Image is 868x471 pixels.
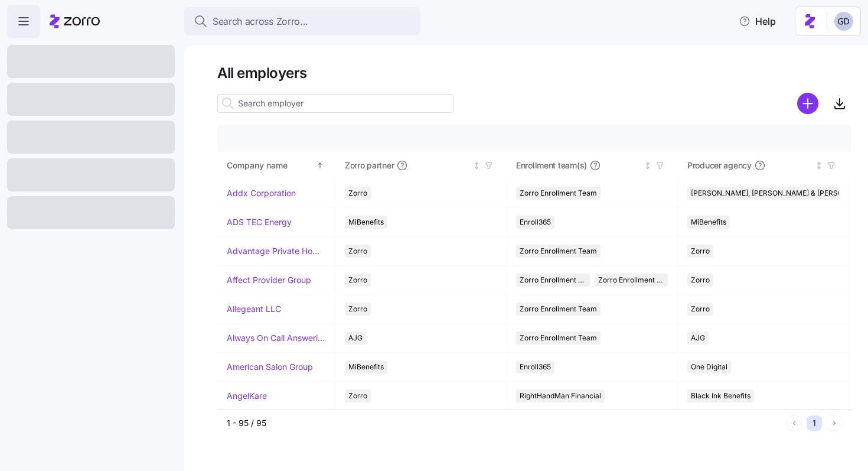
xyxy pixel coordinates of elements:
[227,216,292,228] a: ADS TEC Energy
[227,245,325,257] a: Advantage Private Home Care
[227,187,296,199] a: Addx Corporation
[213,14,308,29] span: Search across Zorro...
[348,389,367,402] span: Zorro
[217,64,851,82] h1: All employers
[227,332,325,344] a: Always On Call Answering Service
[520,389,601,402] span: RightHandMan Financial
[316,161,324,170] div: Sorted ascending
[227,361,313,373] a: American Salon Group
[348,274,367,287] span: Zorro
[217,152,335,179] th: Company nameSorted ascending
[644,161,652,170] div: Not sorted
[227,303,281,315] a: Allegeant LLC
[348,245,367,258] span: Zorro
[227,390,267,402] a: AngelKare
[227,159,314,172] div: Company name
[348,332,363,345] span: AJG
[678,152,849,179] th: Producer agencyNot sorted
[348,303,367,316] span: Zorro
[687,160,752,171] span: Producer agency
[520,245,597,258] span: Zorro Enrollment Team
[691,389,750,402] span: Black Ink Benefits
[815,161,823,170] div: Not sorted
[348,187,367,200] span: Zorro
[827,415,842,431] button: Next page
[184,7,420,35] button: Search across Zorro...
[348,360,384,373] span: MiBenefits
[520,303,597,316] span: Zorro Enrollment Team
[348,216,384,229] span: MiBenefits
[516,160,587,171] span: Enrollment team(s)
[691,216,726,229] span: MiBenefits
[691,360,727,373] span: One Digital
[691,303,710,316] span: Zorro
[217,94,453,113] input: Search employer
[807,415,822,431] button: 1
[335,152,507,179] th: Zorro partnerNot sorted
[787,415,802,431] button: Previous page
[520,216,551,229] span: Enroll365
[834,12,853,31] img: 68a7f73c8a3f673b81c40441e24bb121
[797,93,818,114] svg: add icon
[472,161,481,170] div: Not sorted
[520,332,597,345] span: Zorro Enrollment Team
[520,360,551,373] span: Enroll365
[345,160,394,171] span: Zorro partner
[227,274,311,286] a: Affect Provider Group
[227,417,782,429] div: 1 - 95 / 95
[520,274,586,287] span: Zorro Enrollment Team
[691,332,705,345] span: AJG
[739,14,776,28] span: Help
[598,274,665,287] span: Zorro Enrollment Experts
[729,9,785,33] button: Help
[691,274,710,287] span: Zorro
[520,187,597,200] span: Zorro Enrollment Team
[691,245,710,258] span: Zorro
[507,152,678,179] th: Enrollment team(s)Not sorted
